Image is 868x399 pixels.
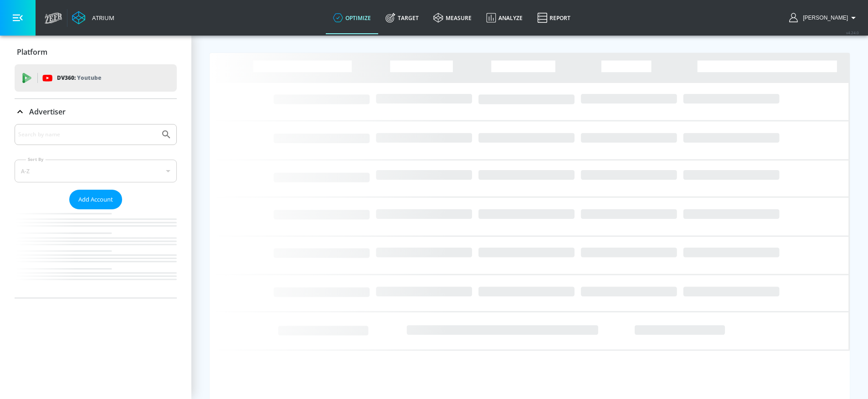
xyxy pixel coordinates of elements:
[17,47,47,57] p: Platform
[378,1,426,34] a: Target
[530,1,578,34] a: Report
[26,156,46,162] label: Sort By
[69,190,122,209] button: Add Account
[846,30,859,35] span: v 4.24.0
[72,11,114,25] a: Atrium
[426,1,479,34] a: measure
[15,209,177,298] nav: list of Advertiser
[77,73,101,83] p: Youtube
[326,1,378,34] a: optimize
[78,194,113,205] span: Add Account
[57,73,101,83] p: DV360:
[29,107,66,117] p: Advertiser
[15,160,177,182] div: A-Z
[799,15,848,21] span: login as: renata.fonseca@zefr.com
[15,99,177,124] div: Advertiser
[479,1,530,34] a: Analyze
[15,39,177,65] div: Platform
[88,14,114,22] div: Atrium
[18,129,156,140] input: Search by name
[15,64,177,92] div: DV360: Youtube
[15,124,177,298] div: Advertiser
[789,12,859,23] button: [PERSON_NAME]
